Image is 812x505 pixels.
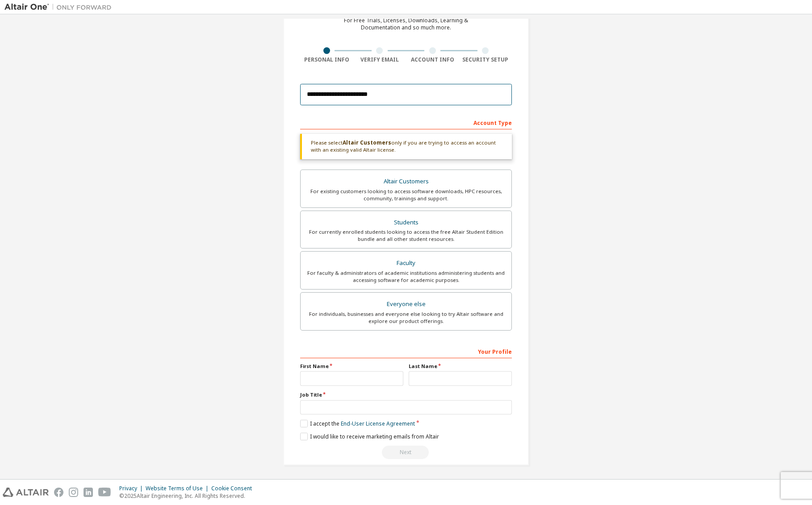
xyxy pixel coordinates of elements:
img: youtube.svg [98,488,111,497]
div: For existing customers looking to access software downloads, HPC resources, community, trainings ... [306,188,506,202]
div: Website Terms of Use [146,485,211,492]
div: For individuals, businesses and everyone else looking to try Altair software and explore our prod... [306,310,506,325]
div: Read and acccept EULA to continue [300,446,512,459]
div: Security Setup [459,56,512,63]
b: Altair Customers [343,139,391,146]
div: For faculty & administrators of academic institutions administering students and accessing softwa... [306,269,506,284]
label: First Name [300,363,403,370]
div: For currently enrolled students looking to access the free Altair Student Edition bundle and all ... [306,228,506,243]
p: © 2025 Altair Engineering, Inc. All Rights Reserved. [119,492,257,500]
img: Altair One [4,3,116,12]
img: linkedin.svg [84,488,93,497]
label: I would like to receive marketing emails from Altair [300,433,439,440]
div: Account Info [406,56,459,63]
div: Please select only if you are trying to access an account with an existing valid Altair license. [300,134,512,159]
div: Personal Info [300,56,353,63]
label: Job Title [300,391,512,398]
div: Faculty [306,257,506,269]
div: Privacy [119,485,146,492]
img: instagram.svg [69,488,78,497]
img: altair_logo.svg [3,488,49,497]
div: For Free Trials, Licenses, Downloads, Learning & Documentation and so much more. [344,17,468,31]
a: End-User License Agreement [341,420,415,427]
div: Verify Email [353,56,406,63]
label: I accept the [300,420,415,427]
div: Altair Customers [306,175,506,188]
div: Your Profile [300,344,512,358]
div: Cookie Consent [211,485,257,492]
div: Account Type [300,115,512,129]
div: Students [306,216,506,229]
div: Everyone else [306,298,506,310]
label: Last Name [409,363,512,370]
img: facebook.svg [54,488,63,497]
